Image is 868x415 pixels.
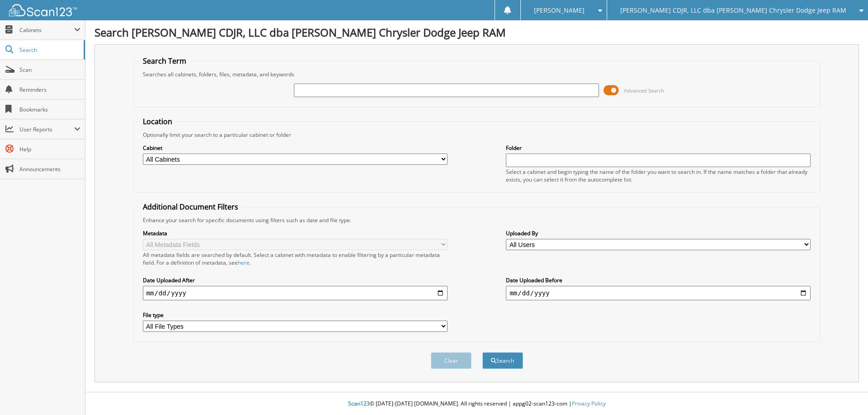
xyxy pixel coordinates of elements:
[143,276,448,284] label: Date Uploaded After
[506,286,811,300] input: end
[506,168,811,183] div: Select a cabinet and begin typing the name of the folder you want to search in. If the name match...
[143,286,448,300] input: start
[143,251,448,266] div: All metadata fields are searched by default. Select a cabinet with metadata to enable filtering b...
[9,4,77,16] img: scan123-logo-white.svg
[19,126,74,133] span: User Reports
[572,400,606,407] a: Privacy Policy
[143,144,448,152] label: Cabinet
[19,66,80,74] span: Scan
[19,106,80,113] span: Bookmarks
[138,216,816,224] div: Enhance your search for specific documents using filters such as date and file type.
[506,276,811,284] label: Date Uploaded Before
[19,165,80,173] span: Announcements
[94,25,859,40] h1: Search [PERSON_NAME] CDJR, LLC dba [PERSON_NAME] Chrysler Dodge Jeep RAM
[506,144,811,152] label: Folder
[238,259,250,266] a: here
[431,352,472,369] button: Clear
[143,229,448,237] label: Metadata
[348,400,370,407] span: Scan123
[138,117,177,126] legend: Location
[138,56,191,66] legend: Search Term
[138,70,816,78] div: Searches all cabinets, folders, files, metadata, and keywords
[19,26,74,34] span: Cabinets
[85,393,868,415] div: © [DATE]-[DATE] [DOMAIN_NAME]. All rights reserved | appg02-scan123-com |
[482,352,523,369] button: Search
[534,8,585,13] span: [PERSON_NAME]
[138,202,243,212] legend: Additional Document Filters
[620,8,846,13] span: [PERSON_NAME] CDJR, LLC dba [PERSON_NAME] Chrysler Dodge Jeep RAM
[19,145,80,153] span: Help
[19,46,79,54] span: Search
[143,311,448,319] label: File type
[138,131,816,139] div: Optionally limit your search to a particular cabinet or folder
[624,87,664,94] span: Advanced Search
[506,229,811,237] label: Uploaded By
[19,86,80,93] span: Reminders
